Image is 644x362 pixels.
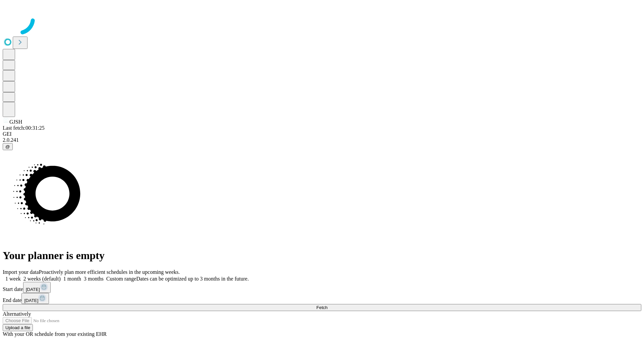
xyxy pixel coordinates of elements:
[84,276,104,282] span: 3 months
[3,125,45,131] span: Last fetch: 00:31:25
[9,119,22,125] span: GJSH
[106,276,136,282] span: Custom range
[23,276,61,282] span: 2 weeks (default)
[26,287,40,292] span: [DATE]
[63,276,81,282] span: 1 month
[3,304,641,311] button: Fetch
[3,311,31,317] span: Alternatively
[3,137,641,143] div: 2.0.241
[3,331,107,337] span: With your OR schedule from your existing EHR
[3,293,641,304] div: End date
[136,276,249,282] span: Dates can be optimized up to 3 months in the future.
[3,143,13,150] button: @
[3,324,33,331] button: Upload a file
[3,249,641,262] h1: Your planner is empty
[39,269,180,275] span: Proactively plan more efficient schedules in the upcoming weeks.
[3,269,39,275] span: Import your data
[24,298,38,303] span: [DATE]
[5,144,10,149] span: @
[23,282,51,293] button: [DATE]
[3,282,641,293] div: Start date
[21,293,49,304] button: [DATE]
[3,131,641,137] div: GEI
[5,276,21,282] span: 1 week
[316,305,327,310] span: Fetch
